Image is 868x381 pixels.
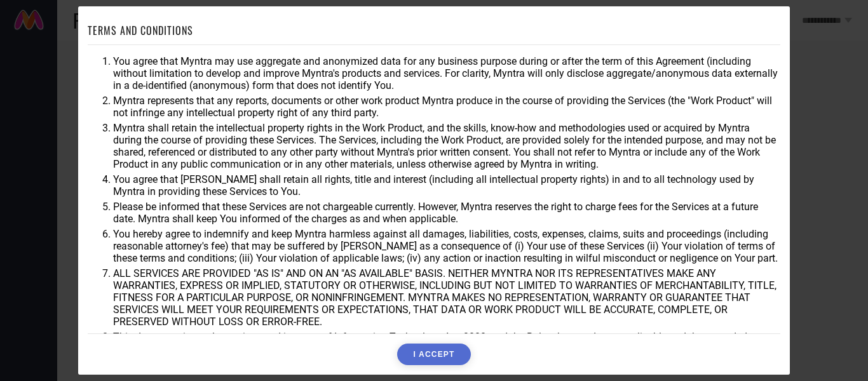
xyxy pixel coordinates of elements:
li: You agree that [PERSON_NAME] shall retain all rights, title and interest (including all intellect... [113,173,780,197]
li: Myntra shall retain the intellectual property rights in the Work Product, and the skills, know-ho... [113,122,780,170]
li: This document is an electronic record in terms of Information Technology Act, 2000, and the Rules... [113,331,780,367]
li: Myntra represents that any reports, documents or other work product Myntra produce in the course ... [113,95,780,119]
li: You agree that Myntra may use aggregate and anonymized data for any business purpose during or af... [113,55,780,91]
li: Please be informed that these Services are not chargeable currently. However, Myntra reserves the... [113,201,780,225]
li: ALL SERVICES ARE PROVIDED "AS IS" AND ON AN "AS AVAILABLE" BASIS. NEITHER MYNTRA NOR ITS REPRESEN... [113,267,780,328]
li: You hereby agree to indemnify and keep Myntra harmless against all damages, liabilities, costs, e... [113,228,780,264]
h1: TERMS AND CONDITIONS [88,23,193,38]
button: I ACCEPT [397,344,470,365]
